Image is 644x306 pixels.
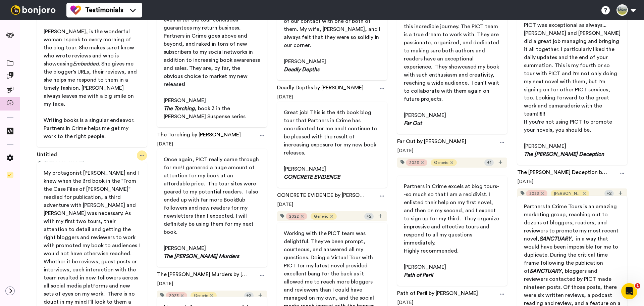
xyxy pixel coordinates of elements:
div: + 2 [604,190,614,197]
span: The [PERSON_NAME] Murders [164,254,239,259]
span: , book 3 in the [PERSON_NAME] Suspense series [164,106,246,119]
img: Checklist.svg [7,172,13,178]
span: . She gives me the blogger’s URLs, their reviews, and she helps me respond to them in a timely fa... [44,61,138,107]
a: Far Out by [PERSON_NAME] [397,137,466,147]
span: 2022 [289,214,299,219]
span: [PERSON_NAME] [44,161,84,167]
div: [DATE] [517,178,627,185]
span: [PERSON_NAME] [404,113,446,118]
div: + 1 [484,159,494,166]
div: [DATE] [277,201,387,208]
span: Testimonials [85,5,123,15]
div: [DATE] [277,94,387,100]
a: CONCRETE EVIDENCE by [PERSON_NAME] [277,191,368,201]
span: [PERSON_NAME] [554,191,581,196]
span: 2023 [529,191,539,196]
span: Generic [434,160,448,165]
span: The Torching [164,106,195,111]
div: [DATE] [157,141,267,147]
button: [PERSON_NAME] [37,161,84,167]
span: Path of Peril [404,272,433,278]
a: Untitled [37,150,57,161]
span: The [PERSON_NAME] Deception [524,151,604,157]
div: [DATE] [157,280,267,287]
span: [PERSON_NAME] [164,98,206,103]
img: tm-color.svg [70,5,81,15]
a: The [PERSON_NAME] Murders by [PERSON_NAME] [157,270,248,280]
span: , in a way that would have been impossible for me to duplicate. During the critical time frame fo... [524,236,620,274]
span: Once again, PICT really came through for me! I garnered a huge amount of attention for my book at... [164,157,260,235]
span: Great job! This is the 4th book blog tour that Partners in Crime has coordinated for me and I con... [284,110,378,156]
a: Path of Peril by [PERSON_NAME] [397,289,478,299]
span: Embedded [73,61,99,67]
span: [PERSON_NAME] [284,59,326,64]
a: Deadly Depths by [PERSON_NAME] [277,84,364,94]
span: CONCRETE EVIDENCE [284,174,340,180]
span: PICT was exceptional as always... [524,23,606,28]
span: Deadly Depths [284,67,319,72]
img: bj-logo-header-white.svg [8,5,58,15]
div: [DATE] [397,299,507,306]
span: SANCTUARY [530,268,561,274]
span: Partners in Crime excels at blog tours--so much so that I am a recidivist. I enlisted their help ... [404,184,500,246]
span: 2023 [409,160,419,165]
span: [PERSON_NAME] [164,246,206,251]
a: The [PERSON_NAME] Deception by [PERSON_NAME] [517,168,608,178]
iframe: Intercom live chat [621,283,637,299]
span: [PERSON_NAME] [524,143,566,149]
a: The Torching by [PERSON_NAME] [157,131,241,141]
span: Highly recommended. [404,248,459,254]
span: Far Out [404,121,422,126]
span: Generic [314,214,328,219]
span: It was an absolute thrill to be a part of this incredible journey. The PICT team is a true dream ... [404,16,500,102]
span: Generic [194,293,208,298]
span: 1 [635,283,640,289]
span: Writing books is a singular endeavor. Partners in Crime helps me get my work to the right people. [44,118,136,139]
span: 2023 [169,293,179,298]
span: [PERSON_NAME] and [PERSON_NAME] did a great job managing and bringing it all together. I particul... [524,31,622,117]
span: If you're not using PICT to promote your novels, you should be. [524,119,613,133]
span: [PERSON_NAME] [404,264,446,270]
span: [PERSON_NAME], is the wonderful woman I speak to every morning of the blog tour. She makes sure I... [44,29,136,67]
div: 10 sec. ago [37,161,147,167]
span: SANCTUARY [539,236,571,242]
span: [PERSON_NAME] [284,166,326,172]
div: + 2 [244,292,254,299]
div: [DATE] [397,147,507,154]
div: + 2 [364,213,374,220]
span: Partners In Crime Tours is an amazing marketing group, reaching out to dozens of bloggers, reader... [524,204,620,242]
